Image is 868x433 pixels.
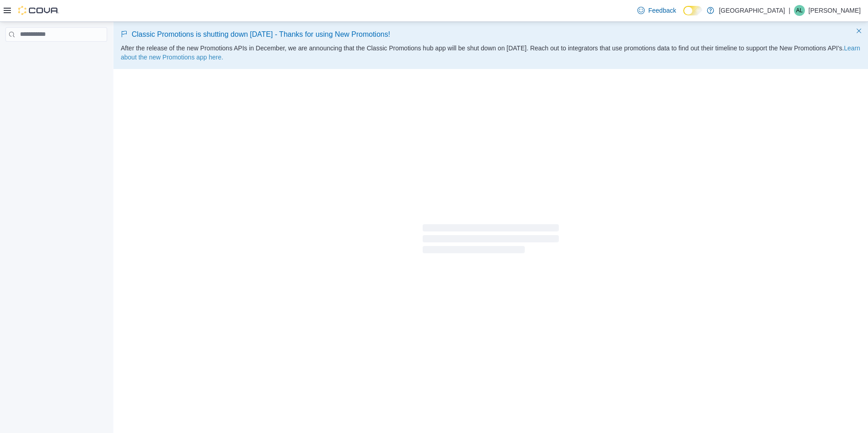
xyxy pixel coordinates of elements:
p: [PERSON_NAME] [809,5,861,16]
span: AL [796,5,803,16]
p: Classic Promotions is shutting down [DATE] - Thanks for using New Promotions! [121,29,861,40]
input: Dark Mode [683,6,702,15]
img: Cova [18,6,59,15]
div: Ashley Lehman-Preine [794,5,805,16]
a: Feedback [634,1,680,20]
span: Loading [423,226,559,255]
p: After the release of the new Promotions APIs in December, we are announcing that the Classic Prom... [121,44,861,62]
button: Dismiss this callout [853,25,864,36]
a: Learn about the new Promotions app here. [121,44,860,61]
p: | [789,5,790,16]
nav: Complex example [5,44,107,65]
span: Feedback [648,6,676,15]
p: [GEOGRAPHIC_DATA] [719,5,785,16]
